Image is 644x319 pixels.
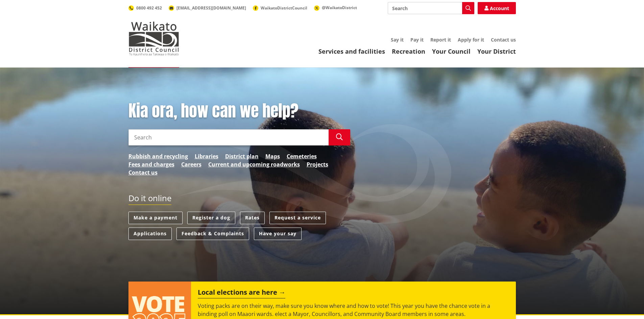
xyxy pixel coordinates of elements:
a: WaikatoDistrictCouncil [253,5,307,11]
span: WaikatoDistrictCouncil [261,5,307,11]
a: Careers [181,160,201,168]
span: @WaikatoDistrict [322,5,357,10]
h1: Kia ora, how can we help? [128,101,350,121]
a: Have your say [254,228,302,240]
a: Feedback & Complaints [176,228,249,240]
a: Rubbish and recycling [128,152,188,160]
img: Waikato District Council - Te Kaunihera aa Takiwaa o Waikato [128,22,179,55]
a: Contact us [128,168,158,177]
a: Your Council [432,47,471,55]
input: Search input [128,129,329,145]
a: Account [478,2,516,14]
a: Say it [391,36,404,43]
p: Voting packs are on their way, make sure you know where and how to vote! This year you have the c... [198,302,509,318]
a: Apply for it [458,36,484,43]
a: 0800 492 452 [128,5,162,11]
a: Projects [307,160,328,168]
a: Maps [265,152,280,160]
a: Recreation [392,47,425,55]
a: Make a payment [128,212,183,224]
a: Register a dog [187,212,235,224]
a: Libraries [195,152,218,160]
a: Services and facilities [318,47,385,55]
a: Contact us [491,36,516,43]
a: Cemeteries [287,152,317,160]
input: Search input [388,2,474,14]
h2: Do it online [128,193,171,205]
span: [EMAIL_ADDRESS][DOMAIN_NAME] [176,5,246,11]
a: [EMAIL_ADDRESS][DOMAIN_NAME] [169,5,246,11]
a: Current and upcoming roadworks [208,160,300,168]
span: 0800 492 452 [136,5,162,11]
a: Fees and charges [128,160,174,168]
h2: Local elections are here [198,288,285,298]
a: @WaikatoDistrict [314,5,357,10]
a: Report it [430,36,451,43]
a: Applications [128,228,172,240]
a: Request a service [269,212,326,224]
a: Your District [477,47,516,55]
a: Rates [240,212,265,224]
a: Pay it [410,36,424,43]
a: District plan [225,152,259,160]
